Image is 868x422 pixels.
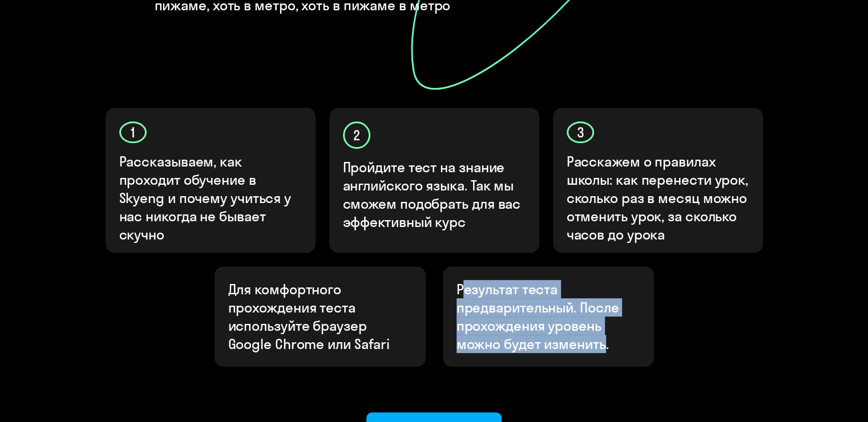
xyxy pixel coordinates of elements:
div: 1 [119,121,147,143]
p: Расскажем о правилах школы: как перенести урок, сколько раз в месяц можно отменить урок, за сколь... [567,152,750,244]
div: 3 [567,121,594,143]
p: Рассказываем, как проходит обучение в Skyeng и почему учиться у нас никогда не бывает скучно [119,152,303,244]
div: 2 [343,121,370,149]
p: Результат теста предварительный. После прохождения уровень можно будет изменить. [457,280,640,353]
p: Для комфортного прохождения теста используйте браузер Google Chrome или Safari [228,280,412,353]
p: Пройдите тест на знание английского языка. Так мы сможем подобрать для вас эффективный курс [343,158,527,231]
